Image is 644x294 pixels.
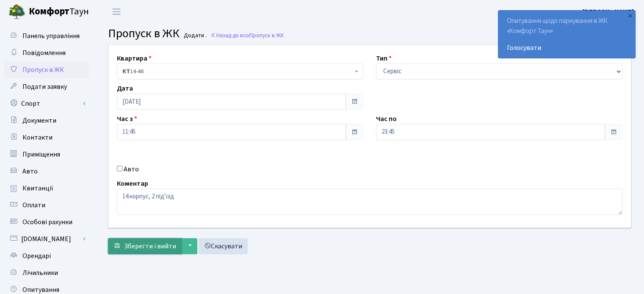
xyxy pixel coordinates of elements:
[182,32,207,39] small: Додати .
[22,217,72,227] span: Особові рахунки
[4,95,89,112] a: Спорт
[4,61,89,78] a: Пропуск в ЖК
[22,251,51,261] span: Орендарі
[124,242,176,251] span: Зберегти і вийти
[117,179,148,189] label: Коментар
[4,197,89,214] a: Оплати
[4,231,89,247] a: [DOMAIN_NAME]
[122,67,130,76] b: КТ
[29,5,69,18] b: Комфорт
[4,44,89,61] a: Повідомлення
[4,214,89,231] a: Особові рахунки
[4,78,89,95] a: Подати заявку
[199,238,248,254] a: Скасувати
[22,201,45,210] span: Оплати
[22,133,53,142] span: Контакти
[117,83,133,93] label: Дата
[4,247,89,264] a: Орендарі
[583,7,634,16] b: [PERSON_NAME]
[376,53,392,63] label: Тип
[507,43,627,53] a: Голосувати
[376,114,397,124] label: Час по
[108,238,182,254] button: Зберегти і вийти
[626,11,634,20] div: ×
[4,129,89,146] a: Контакти
[22,65,64,74] span: Пропуск в ЖК
[22,150,60,159] span: Приміщення
[22,268,58,278] span: Лічильники
[124,164,139,174] label: Авто
[22,31,80,41] span: Панель управління
[108,25,180,42] span: Пропуск в ЖК
[210,31,284,39] a: Назад до всіхПропуск в ЖК
[4,146,89,163] a: Приміщення
[4,264,89,281] a: Лічильники
[4,163,89,180] a: Авто
[8,3,25,20] img: logo.png
[583,7,634,17] a: [PERSON_NAME]
[4,112,89,129] a: Документи
[22,184,53,193] span: Квитанції
[117,63,363,80] span: <b>КТ</b>&nbsp;&nbsp;&nbsp;&nbsp;14-46
[4,27,89,44] a: Панель управління
[22,167,38,176] span: Авто
[117,53,152,63] label: Квартира
[4,180,89,197] a: Квитанції
[117,114,137,124] label: Час з
[22,116,56,125] span: Документи
[22,48,66,58] span: Повідомлення
[498,11,635,58] div: Опитування щодо паркування в ЖК «Комфорт Таун»
[249,31,284,39] span: Пропуск в ЖК
[106,5,127,19] button: Переключити навігацію
[22,82,67,91] span: Подати заявку
[29,5,89,19] span: Таун
[122,67,353,76] span: <b>КТ</b>&nbsp;&nbsp;&nbsp;&nbsp;14-46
